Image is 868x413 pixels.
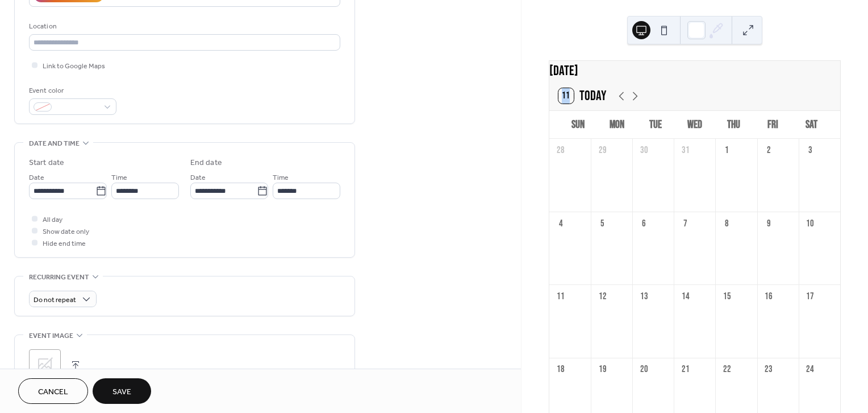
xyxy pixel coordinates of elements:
span: All day [43,214,62,226]
span: Date [29,172,44,184]
span: Time [273,172,289,184]
div: Location [29,20,338,32]
div: 28 [554,144,567,157]
span: Recurring event [29,271,89,283]
span: Show date only [43,226,89,238]
button: Save [93,378,151,404]
div: Mon [597,111,636,139]
div: Thu [714,111,753,139]
div: Wed [675,111,715,139]
div: 14 [679,290,692,303]
div: 11 [554,290,567,303]
div: 19 [596,363,609,376]
div: 21 [679,363,692,376]
span: Time [111,172,127,184]
span: Cancel [38,386,68,398]
div: 10 [804,217,817,230]
div: 5 [596,217,609,230]
span: Event image [29,330,73,342]
span: Do not repeat [34,294,76,307]
span: Hide end time [43,238,86,250]
span: Link to Google Maps [43,60,105,72]
div: Event color [29,85,114,97]
div: 22 [720,363,733,376]
div: Sat [792,111,831,139]
div: 23 [762,363,775,376]
div: 1 [720,144,733,157]
div: 8 [720,217,733,230]
div: 3 [804,144,817,157]
div: 16 [762,290,775,303]
div: 4 [554,217,567,230]
div: 29 [596,144,609,157]
div: 17 [804,290,817,303]
div: 13 [637,290,650,303]
span: Save [112,386,131,398]
div: Fri [753,111,792,139]
div: 12 [596,290,609,303]
div: 18 [554,363,567,376]
div: 7 [679,217,692,230]
div: ; [29,349,61,381]
div: 31 [679,144,692,157]
div: Tue [636,111,675,139]
div: 15 [720,290,733,303]
span: Date [190,172,206,184]
div: Sun [558,111,598,139]
div: 24 [804,363,817,376]
div: 20 [637,363,650,376]
div: 9 [762,217,775,230]
div: 30 [637,144,650,157]
div: 6 [637,217,650,230]
button: 11Today [554,85,610,106]
div: Start date [29,157,64,169]
span: Date and time [29,138,80,150]
div: 2 [762,144,775,157]
div: [DATE] [549,61,840,81]
div: End date [190,157,222,169]
button: Cancel [18,378,88,404]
